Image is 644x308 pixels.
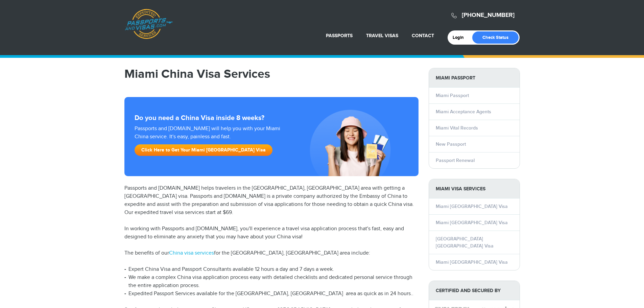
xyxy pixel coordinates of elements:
[429,68,520,88] strong: Miami Passport
[124,290,419,298] li: Expedited Passport Services available for the [GEOGRAPHIC_DATA], [GEOGRAPHIC_DATA] area as quick ...
[436,109,491,115] a: Miami Acceptance Agents
[436,220,508,226] a: Miami [GEOGRAPHIC_DATA] Visa
[472,31,519,44] a: Check Status
[412,33,434,39] a: Contact
[124,249,419,257] p: The benefits of our for the [GEOGRAPHIC_DATA], [GEOGRAPHIC_DATA] area include:
[326,33,353,39] a: Passports
[462,11,515,19] a: [PHONE_NUMBER]
[124,265,419,274] li: Expert China Visa and Passport Consultants available 12 hours a day and 7 days a week.
[132,125,295,159] div: Passports and [DOMAIN_NAME] will help you with your Miami China service. It's easy, painless and ...
[124,68,419,80] h1: Miami China Visa Services
[436,125,478,131] a: Miami Vital Records
[124,274,419,290] li: We make a complex China visa application process easy with detailed checklists and dedicated pers...
[124,184,419,217] p: Passports and [DOMAIN_NAME] helps travelers in the [GEOGRAPHIC_DATA], [GEOGRAPHIC_DATA] area with...
[124,225,419,241] p: In working with Passports and [DOMAIN_NAME], you'll experience a travel visa application process ...
[135,114,408,122] strong: Do you need a China Visa inside 8 weeks?
[436,204,508,209] a: Miami [GEOGRAPHIC_DATA] Visa
[436,236,494,249] a: [GEOGRAPHIC_DATA] [GEOGRAPHIC_DATA] Visa
[436,93,469,98] a: Miami Passport
[429,179,520,198] strong: Miami Visa Services
[169,250,214,256] a: China visa services
[135,144,272,156] a: Click Here to Get Your Miami [GEOGRAPHIC_DATA] Visa
[436,259,508,265] a: Miami [GEOGRAPHIC_DATA] Visa
[436,141,466,147] a: New Passport
[366,33,398,39] a: Travel Visas
[125,9,173,39] a: Passports & [DOMAIN_NAME]
[429,281,520,300] strong: Certified and Secured by
[436,158,475,163] a: Passport Renewal
[453,35,469,40] a: Login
